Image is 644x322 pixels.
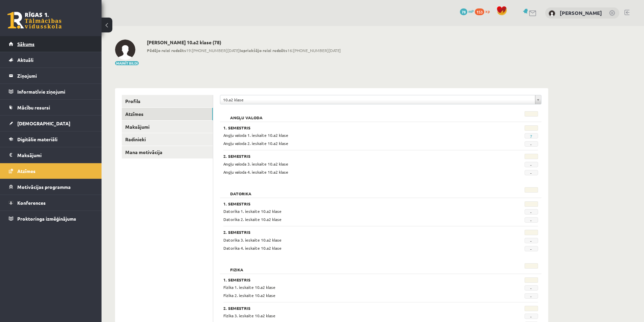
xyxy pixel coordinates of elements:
[9,68,93,83] a: Ziņojumi
[468,8,474,14] span: mP
[115,40,135,60] img: Samanta Žigaļeva
[525,170,538,175] span: -
[223,208,282,214] span: Datorika 1. ieskaite 10.a2 klase
[223,284,275,290] span: Fizika 1. ieskaite 10.a2 klase
[17,104,50,110] span: Mācību resursi
[17,200,46,206] span: Konferences
[525,141,538,147] span: -
[223,306,484,311] h3: 2. Semestris
[17,168,36,174] span: Atzīmes
[9,116,93,131] a: [DEMOGRAPHIC_DATA]
[223,95,532,104] span: 10.a2 klase
[17,68,93,83] legend: Ziņojumi
[147,47,341,53] span: 19:[PHONE_NUMBER][DATE] 16:[PHONE_NUMBER][DATE]
[223,217,282,222] span: Datorika 2. ieskaite 10.a2 klase
[475,8,493,14] a: 153 xp
[9,131,93,147] a: Digitālie materiāli
[9,195,93,210] a: Konferences
[223,230,484,234] h3: 2. Semestris
[122,146,213,158] a: Mana motivācija
[460,8,467,15] span: 78
[485,8,490,14] span: xp
[223,293,275,298] span: Fizika 2. ieskaite 10.a2 klase
[560,9,602,16] a: [PERSON_NAME]
[9,84,93,99] a: Informatīvie ziņojumi
[17,184,71,190] span: Motivācijas programma
[460,8,474,14] a: 78 mP
[9,36,93,52] a: Sākums
[223,154,484,158] h3: 2. Semestris
[17,84,93,99] legend: Informatīvie ziņojumi
[525,162,538,167] span: -
[223,125,484,130] h3: 1. Semestris
[549,10,555,17] img: Samanta Žigaļeva
[223,277,484,282] h3: 1. Semestris
[9,52,93,68] a: Aktuāli
[9,211,93,226] a: Proktoringa izmēģinājums
[525,285,538,291] span: -
[17,120,70,126] span: [DEMOGRAPHIC_DATA]
[530,133,532,139] a: 7
[475,8,484,15] span: 153
[9,100,93,115] a: Mācību resursi
[223,187,258,194] h2: Datorika
[223,313,275,318] span: Fizika 3. ieskaite 10.a2 klase
[17,41,35,47] span: Sākums
[223,263,250,270] h2: Fizika
[223,201,484,206] h3: 1. Semestris
[220,95,541,104] a: 10.a2 klase
[115,61,139,65] button: Mainīt bildi
[7,12,62,29] a: Rīgas 1. Tālmācības vidusskola
[223,132,288,138] span: Angļu valoda 1. ieskaite 10.a2 klase
[525,217,538,223] span: -
[122,95,213,107] a: Profils
[223,141,288,146] span: Angļu valoda 2. ieskaite 10.a2 klase
[122,108,213,120] a: Atzīmes
[223,161,288,167] span: Angļu valoda 3. ieskaite 10.a2 klase
[9,163,93,179] a: Atzīmes
[147,40,341,45] h2: [PERSON_NAME] 10.a2 klase (78)
[17,147,93,163] legend: Maksājumi
[147,48,186,53] b: Pēdējo reizi redzēts
[17,136,58,142] span: Digitālie materiāli
[17,57,34,63] span: Aktuāli
[525,246,538,251] span: -
[223,237,282,243] span: Datorika 3. ieskaite 10.a2 klase
[223,245,282,251] span: Datorika 4. ieskaite 10.a2 klase
[122,121,213,133] a: Maksājumi
[525,293,538,299] span: -
[525,238,538,243] span: -
[525,314,538,319] span: -
[223,111,269,118] h2: Angļu valoda
[122,133,213,146] a: Radinieki
[17,216,76,222] span: Proktoringa izmēģinājums
[9,147,93,163] a: Maksājumi
[223,169,288,175] span: Angļu valoda 4. ieskaite 10.a2 klase
[240,48,287,53] b: Iepriekšējo reizi redzēts
[525,209,538,215] span: -
[9,179,93,195] a: Motivācijas programma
